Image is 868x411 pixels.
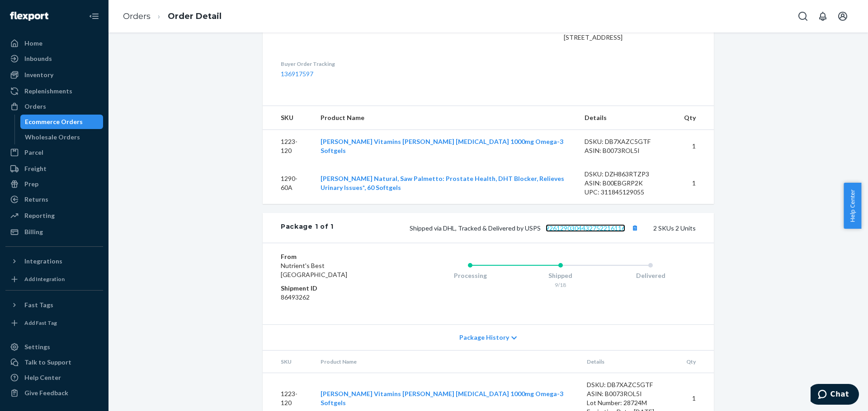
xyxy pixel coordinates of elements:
button: Help Center [844,183,861,229]
a: Billing [5,225,103,239]
span: Package History [459,333,509,342]
th: Details [580,351,679,373]
td: 1290-60A [263,162,313,204]
div: Home [24,39,42,48]
button: Integrations [5,254,103,268]
div: ASIN: B0073ROL5I [587,389,672,398]
div: Orders [24,102,46,111]
a: [PERSON_NAME] Vitamins [PERSON_NAME] [MEDICAL_DATA] 1000mg Omega-3 Softgels [321,390,563,406]
dd: 86493262 [281,293,389,302]
button: Fast Tags [5,298,103,312]
th: Product Name [313,351,580,373]
th: Details [577,106,677,130]
div: Delivered [605,271,696,280]
div: Give Feedback [24,388,68,397]
div: Help Center [24,373,61,382]
dt: Shipment ID [281,284,389,293]
a: [PERSON_NAME] Vitamins [PERSON_NAME] [MEDICAL_DATA] 1000mg Omega-3 Softgels [321,138,563,154]
div: Fast Tags [24,300,53,309]
div: Parcel [24,148,43,157]
span: [PERSON_NAME] [STREET_ADDRESS] [564,24,623,41]
button: Open account menu [834,7,852,25]
div: Shipped [515,271,606,280]
div: Wholesale Orders [25,133,80,142]
a: Ecommerce Orders [20,115,104,129]
a: 136917597 [281,70,313,78]
span: Shipped via DHL, Tracked & Delivered by USPS [410,224,641,232]
a: Settings [5,340,103,354]
div: Reporting [24,211,55,220]
a: Orders [123,11,151,21]
th: Qty [679,351,714,373]
a: Reporting [5,208,103,223]
th: SKU [263,351,313,373]
div: Inbounds [24,54,52,63]
a: Prep [5,177,103,191]
div: Add Fast Tag [24,319,57,327]
div: Add Integration [24,275,65,283]
button: Open Search Box [794,7,812,25]
div: Prep [24,180,38,189]
div: ASIN: B0073ROL5I [585,146,670,155]
div: Billing [24,227,43,236]
button: Open notifications [814,7,832,25]
div: Lot Number: 28724M [587,398,672,407]
div: Returns [24,195,48,204]
div: DSKU: DB7XAZC5GTF [587,380,672,389]
dt: From [281,252,389,261]
a: Parcel [5,145,103,160]
a: Inventory [5,68,103,82]
td: 1 [677,162,714,204]
a: Add Fast Tag [5,316,103,330]
a: Home [5,36,103,51]
td: 1 [677,129,714,162]
span: Nutrient's Best [GEOGRAPHIC_DATA] [281,262,347,278]
th: Product Name [313,106,578,130]
div: Processing [425,271,515,280]
ol: breadcrumbs [116,3,229,30]
div: ASIN: B00EBGRP2K [585,179,670,188]
td: 1223-120 [263,129,313,162]
div: Talk to Support [24,358,71,367]
a: Replenishments [5,84,103,98]
div: 9/18 [515,281,606,289]
div: Ecommerce Orders [25,117,83,126]
iframe: Opens a widget where you can chat to one of our agents [811,384,859,406]
div: Inventory [24,70,53,79]
a: Add Integration [5,272,103,286]
button: Copy tracking number [629,222,641,234]
div: Package 1 of 1 [281,222,334,234]
div: UPC: 311845129055 [585,188,670,197]
div: Integrations [24,257,62,266]
button: Talk to Support [5,355,103,369]
a: Order Detail [168,11,222,21]
div: Freight [24,164,47,173]
div: 2 SKUs 2 Units [334,222,696,234]
div: DSKU: DZH863RTZP3 [585,170,670,179]
div: DSKU: DB7XAZC5GTF [585,137,670,146]
a: Inbounds [5,51,103,66]
a: Freight [5,162,103,176]
a: 9261290304432752216116 [546,224,625,232]
a: Help Center [5,370,103,385]
th: Qty [677,106,714,130]
dt: Buyer Order Tracking [281,60,417,68]
div: Replenishments [24,87,72,96]
a: Returns [5,192,103,207]
th: SKU [263,106,313,130]
button: Close Navigation [85,7,103,25]
div: Settings [24,342,50,351]
a: Orders [5,99,103,114]
a: [PERSON_NAME] Natural, Saw Palmetto: Prostate Health, DHT Blocker, Relieves Urinary Issues*, 60 S... [321,175,564,191]
a: Wholesale Orders [20,130,104,144]
button: Give Feedback [5,386,103,400]
img: Flexport logo [10,12,48,21]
